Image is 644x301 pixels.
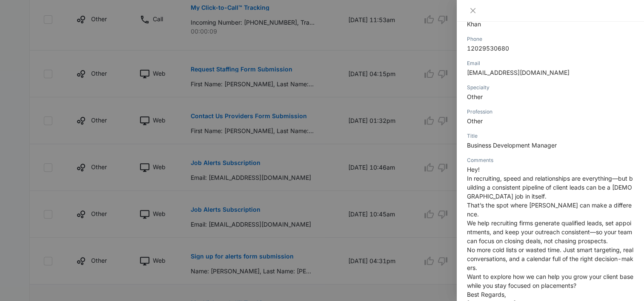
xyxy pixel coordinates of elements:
span: We help recruiting firms generate qualified leads, set appointments, and keep your outreach consi... [467,219,632,244]
span: That’s the spot where [PERSON_NAME] can make a difference. [467,202,632,218]
span: Khan [467,20,481,28]
span: Business Development Manager [467,142,557,149]
span: Other [467,117,483,125]
span: Want to explore how we can help you grow your client base while you stay focused on placements? [467,273,633,289]
div: Email [467,60,634,67]
div: Profession [467,108,634,116]
span: [EMAIL_ADDRESS][DOMAIN_NAME] [467,69,570,76]
button: Close [467,7,479,14]
span: Best Regards, [467,291,506,298]
div: Title [467,132,634,140]
span: close [469,7,476,14]
div: Phone [467,35,634,43]
span: In recruiting, speed and relationships are everything—but building a consistent pipeline of clien... [467,175,633,200]
span: Hey! [467,166,480,173]
span: Other [467,93,483,100]
span: No more cold lists or wasted time. Just smart targeting, real conversations, and a calendar full ... [467,246,633,271]
div: Specialty [467,84,634,91]
span: 12029530680 [467,45,509,52]
div: Comments [467,156,634,164]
